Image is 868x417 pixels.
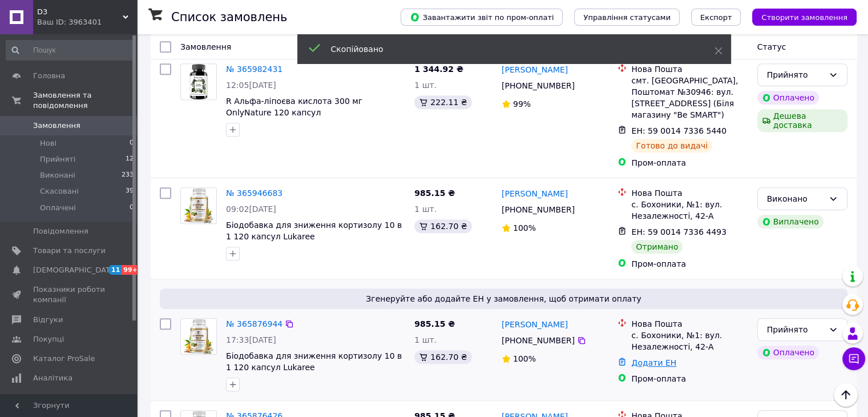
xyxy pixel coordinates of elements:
div: [PHONE_NUMBER] [499,78,577,94]
span: 985.15 ₴ [414,319,455,328]
img: Фото товару [184,319,213,354]
div: [PHONE_NUMBER] [499,202,577,218]
div: с. Бохоники, №1: вул. Незалежності, 42-А [631,199,748,222]
span: Товари та послуги [33,246,106,256]
span: Головна [33,71,65,81]
span: Нові [40,138,56,149]
span: Покупці [33,334,64,344]
span: D3 [37,7,123,17]
div: Оплачено [757,346,819,359]
a: R Альфа-ліпоєва кислота 300 мг OnlyNature 120 капсул [226,97,362,117]
div: Отримано [631,240,683,254]
div: Оплачено [757,91,819,105]
span: 12 [126,154,134,165]
span: 99% [513,99,531,109]
span: 0 [130,138,134,149]
button: Експорт [691,9,741,26]
span: 39 [126,186,134,197]
a: Фото товару [180,318,217,355]
span: 1 шт. [414,335,437,344]
a: Біодобавка для зниження кортизолу 10 в 1 120 капсул Lukaree [226,351,402,372]
div: 162.70 ₴ [414,219,471,233]
a: Додати ЕН [631,358,676,367]
span: Аналітика [33,373,72,383]
span: 99+ [122,265,140,275]
span: Замовлення [180,42,231,51]
span: Повідомлення [33,226,88,236]
span: Замовлення [33,121,80,131]
div: [PHONE_NUMBER] [499,332,577,348]
div: Прийнято [767,69,824,81]
a: Біодобавка для зниження кортизолу 10 в 1 120 капсул Lukaree [226,220,402,241]
span: Управління сайтом [33,392,106,413]
span: Згенеруйте або додайте ЕН у замовлення, щоб отримати оплату [164,293,843,304]
div: Готово до видачі [631,139,712,153]
span: Відгуки [33,315,63,325]
img: Фото товару [189,64,208,99]
a: № 365946683 [226,189,282,198]
div: Нова Пошта [631,63,748,75]
a: Створити замовлення [741,12,857,21]
a: [PERSON_NAME] [502,319,568,330]
h1: Список замовлень [171,10,287,24]
div: с. Бохоники, №1: вул. Незалежності, 42-А [631,330,748,352]
a: [PERSON_NAME] [502,64,568,75]
span: Завантажити звіт по пром-оплаті [410,12,554,22]
span: 1 шт. [414,205,437,214]
span: 12:05[DATE] [226,81,276,90]
span: Виконані [40,170,75,181]
span: Статус [757,42,786,51]
span: Показники роботи компанії [33,284,106,305]
div: смт. [GEOGRAPHIC_DATA], Поштомат №30946: вул. [STREET_ADDRESS] (Біля магазину "Be SMART") [631,75,748,121]
img: Фото товару [184,188,213,223]
a: Фото товару [180,63,217,100]
div: Нова Пошта [631,187,748,199]
input: Пошук [6,40,135,61]
span: ЕН: 59 0014 7336 4493 [631,227,726,236]
span: Каталог ProSale [33,354,95,364]
div: Пром-оплата [631,258,748,270]
span: Створити замовлення [761,13,847,22]
span: ЕН: 59 0014 7336 5440 [631,126,726,135]
span: 1 шт. [414,81,437,90]
span: 233 [122,170,134,181]
div: Виконано [767,193,824,205]
div: 222.11 ₴ [414,95,471,109]
a: № 365982431 [226,65,282,74]
span: [DEMOGRAPHIC_DATA] [33,265,118,275]
span: 17:33[DATE] [226,335,276,344]
a: [PERSON_NAME] [502,188,568,199]
span: 09:02[DATE] [226,205,276,214]
div: Ваш ID: 3963401 [37,17,137,27]
div: Дешева доставка [757,109,847,132]
button: Завантажити звіт по пром-оплаті [401,9,563,26]
button: Створити замовлення [752,9,857,26]
div: Прийнято [767,323,824,336]
span: Експорт [700,13,732,22]
span: Оплачені [40,203,76,213]
span: 985.15 ₴ [414,189,455,198]
div: Пром-оплата [631,157,748,169]
span: Скасовані [40,186,79,197]
span: Замовлення та повідомлення [33,90,137,111]
div: Пром-оплата [631,373,748,384]
div: Скопійовано [331,43,686,55]
span: 11 [108,265,122,275]
span: 100% [513,354,536,363]
button: Наверх [834,383,858,407]
a: Фото товару [180,187,217,224]
div: Нова Пошта [631,318,748,330]
span: 1 344.92 ₴ [414,65,463,74]
span: Прийняті [40,154,75,165]
button: Чат з покупцем [842,347,865,370]
span: Управління статусами [583,13,671,22]
span: 100% [513,223,536,232]
span: 0 [130,203,134,213]
div: 162.70 ₴ [414,350,471,364]
button: Управління статусами [574,9,680,26]
a: № 365876944 [226,319,282,328]
div: Виплачено [757,215,823,228]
